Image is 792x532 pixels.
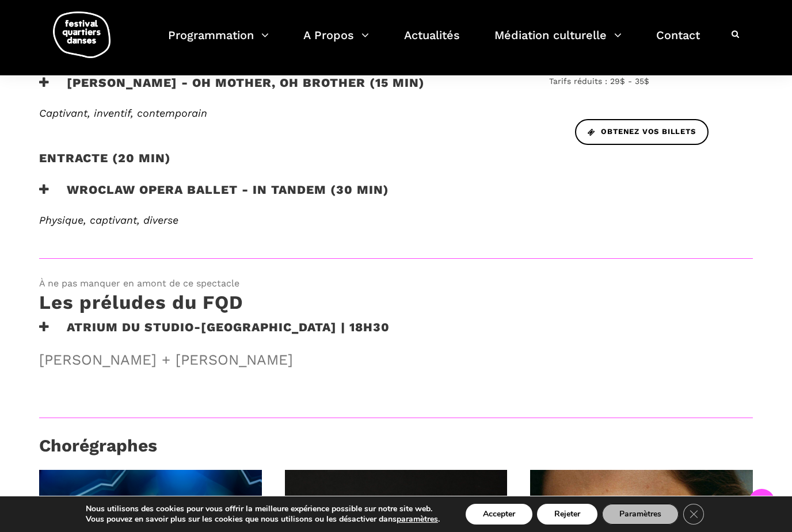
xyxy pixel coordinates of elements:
[588,126,696,138] span: Obtenez vos billets
[466,504,532,525] button: Accepter
[537,504,597,525] button: Rejeter
[404,25,460,59] a: Actualités
[303,25,369,59] a: A Propos
[39,75,425,104] h3: [PERSON_NAME] - Oh mother, oh brother (15 min)
[168,25,269,59] a: Programmation
[575,119,709,145] a: Obtenez vos billets
[39,349,507,372] span: [PERSON_NAME] + [PERSON_NAME]
[86,504,440,514] p: Nous utilisons des cookies pour vous offrir la meilleure expérience possible sur notre site web.
[39,291,243,320] h1: Les préludes du FQD
[602,504,679,525] button: Paramètres
[39,320,390,349] h3: Atrium du Studio-[GEOGRAPHIC_DATA] | 18h30
[53,12,111,58] img: logo-fqd-med
[683,504,704,525] button: Close GDPR Cookie Banner
[397,514,438,525] button: paramètres
[39,435,157,464] h3: Chorégraphes
[549,75,753,87] span: Tarifs réduits : 29$ - 35$
[494,25,622,59] a: Médiation culturelle
[39,151,171,179] h2: Entracte (20 min)
[39,276,753,291] span: À ne pas manquer en amont de ce spectacle
[39,182,389,211] h3: Wroclaw Opera Ballet - In Tandem (30 min)
[656,25,700,59] a: Contact
[39,214,178,226] i: Physique, captivant, diverse
[39,107,207,119] em: Captivant, inventif, contemporain
[86,514,440,525] p: Vous pouvez en savoir plus sur les cookies que nous utilisons ou les désactiver dans .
